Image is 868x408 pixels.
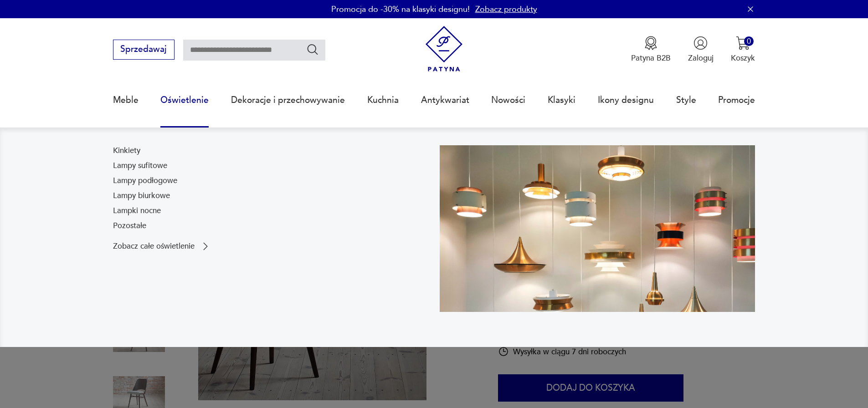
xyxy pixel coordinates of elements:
[331,4,470,15] p: Promocja do -30% na klasyki designu!
[113,243,195,250] p: Zobacz całe oświetlenie
[113,175,177,186] a: Lampy podłogowe
[688,53,714,63] p: Zaloguj
[440,145,755,312] img: a9d990cd2508053be832d7f2d4ba3cb1.jpg
[736,36,750,50] img: Ikona koszyka
[113,241,211,252] a: Zobacz całe oświetlenie
[491,79,525,121] a: Nowości
[113,190,170,201] a: Lampy biurkowe
[160,79,209,121] a: Oświetlenie
[718,79,755,121] a: Promocje
[113,46,175,54] a: Sprzedawaj
[548,79,575,121] a: Klasyki
[113,220,146,231] a: Pozostałe
[644,36,658,50] img: Ikona medalu
[731,36,755,63] button: 0Koszyk
[676,79,696,121] a: Style
[113,40,175,60] button: Sprzedawaj
[744,36,754,46] div: 0
[731,53,755,63] p: Koszyk
[631,36,671,63] button: Patyna B2B
[693,36,708,50] img: Ikonka użytkownika
[231,79,345,121] a: Dekoracje i przechowywanie
[598,79,654,121] a: Ikony designu
[631,36,671,63] a: Ikona medaluPatyna B2B
[113,145,140,156] a: Kinkiety
[113,205,161,216] a: Lampki nocne
[113,160,167,171] a: Lampy sufitowe
[306,43,319,56] button: Szukaj
[421,26,467,72] img: Patyna - sklep z meblami i dekoracjami vintage
[367,79,399,121] a: Kuchnia
[475,4,537,15] a: Zobacz produkty
[113,79,139,121] a: Meble
[421,79,469,121] a: Antykwariat
[631,53,671,63] p: Patyna B2B
[688,36,714,63] button: Zaloguj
